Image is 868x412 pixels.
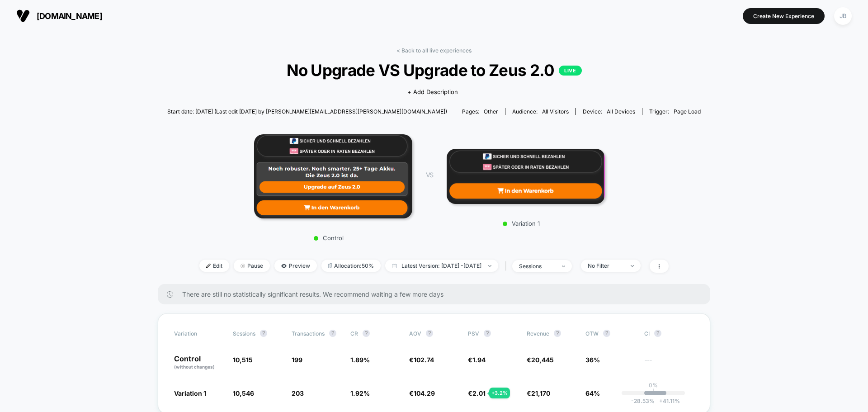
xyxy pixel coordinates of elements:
span: Pause [234,260,270,272]
span: € [527,356,554,364]
span: Revenue [527,330,549,337]
span: other [484,108,498,115]
span: 203 [292,389,304,397]
span: Transactions [292,330,325,337]
span: All Visitors [542,108,569,115]
button: ? [603,330,610,337]
div: Trigger: [649,108,701,115]
button: ? [484,330,491,337]
span: Variation 1 [174,389,206,397]
span: 1.92 % [350,389,370,397]
button: ? [554,330,561,337]
button: ? [260,330,267,337]
span: No Upgrade VS Upgrade to Zeus 2.0 [194,61,674,80]
span: --- [644,357,694,370]
span: 10,515 [233,356,253,364]
span: 64% [585,389,600,397]
p: Control [174,355,224,370]
span: € [468,356,486,364]
span: -28.53 % [631,398,655,404]
span: CI [644,330,694,337]
div: sessions [519,263,555,270]
button: JB [831,7,854,25]
div: Pages: [462,108,498,115]
span: 2.01 [472,389,486,397]
button: [DOMAIN_NAME] [14,9,105,23]
span: Allocation: 50% [321,260,381,272]
span: CR [350,330,358,337]
span: | [503,260,512,273]
span: all devices [607,108,635,115]
span: + Add Description [407,88,458,97]
button: ? [363,330,370,337]
span: (without changes) [174,364,215,369]
span: Latest Version: [DATE] - [DATE] [385,260,498,272]
p: | [652,388,654,395]
img: calendar [392,264,397,268]
span: VS [426,171,433,179]
span: OTW [585,330,635,337]
button: Create New Experience [743,8,825,24]
img: end [488,265,491,267]
p: 0% [649,382,658,388]
img: edit [206,264,211,268]
span: [DOMAIN_NAME] [37,11,102,21]
img: end [631,265,634,267]
span: 36% [585,356,600,364]
img: Variation 1 main [447,149,605,204]
span: € [409,356,434,364]
span: 20,445 [531,356,554,364]
span: Sessions [233,330,255,337]
span: AOV [409,330,421,337]
button: ? [426,330,433,337]
span: There are still no statistically significant results. We recommend waiting a few more days [182,290,692,298]
div: Audience: [512,108,569,115]
p: Variation 1 [442,220,600,227]
img: rebalance [328,263,332,268]
img: end [241,264,245,268]
span: 21,170 [531,389,550,397]
p: Control [250,234,408,242]
span: PSV [468,330,479,337]
p: LIVE [559,66,581,76]
div: No Filter [588,262,624,269]
img: end [562,265,565,267]
span: 102.74 [414,356,434,364]
span: 10,546 [233,389,254,397]
button: ? [329,330,336,337]
span: Variation [174,330,224,337]
span: 104.29 [414,389,435,397]
span: Edit [199,260,229,272]
span: Preview [274,260,317,272]
img: Visually logo [16,9,30,23]
img: Control main [254,134,412,219]
span: 199 [292,356,302,364]
span: Device: [576,108,642,115]
span: 1.89 % [350,356,370,364]
span: + [659,398,663,404]
div: JB [834,7,852,25]
span: Page Load [674,108,701,115]
div: + 3.2 % [489,388,510,398]
span: 41.11 % [655,398,680,404]
a: < Back to all live experiences [396,47,472,54]
span: 1.94 [472,356,486,364]
span: € [468,389,486,397]
span: € [527,389,550,397]
span: € [409,389,435,397]
button: ? [654,330,661,337]
span: Start date: [DATE] (Last edit [DATE] by [PERSON_NAME][EMAIL_ADDRESS][PERSON_NAME][DOMAIN_NAME]) [167,108,447,115]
